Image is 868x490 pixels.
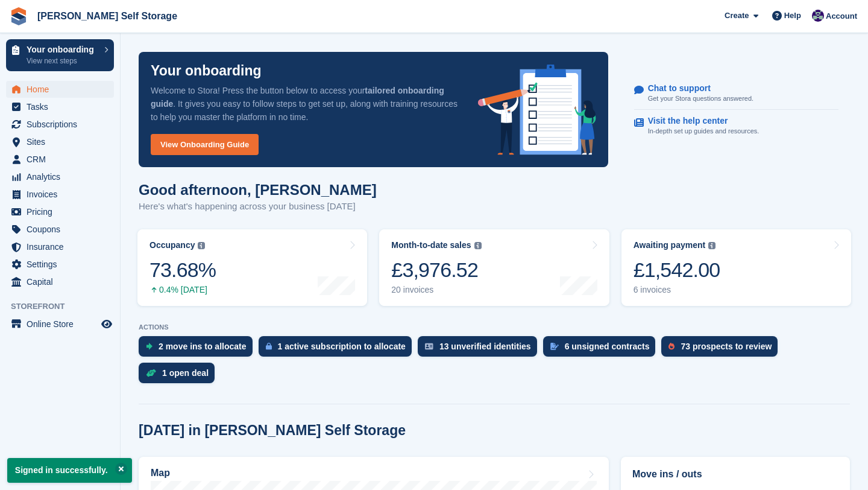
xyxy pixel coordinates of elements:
h2: Map [151,468,170,479]
span: Invoices [27,186,99,203]
a: menu [6,238,114,255]
a: Chat to support Get your Stora questions answered. [634,77,838,110]
p: Welcome to Stora! Press the button below to access your . It gives you easy to follow steps to ge... [151,84,459,124]
a: menu [6,98,114,115]
div: Month-to-date sales [391,240,471,250]
a: menu [6,81,114,98]
a: menu [6,273,114,290]
a: Visit the help center In-depth set up guides and resources. [634,110,838,142]
div: 1 active subscription to allocate [278,342,406,351]
a: 2 move ins to allocate [139,336,259,363]
p: Visit the help center [648,116,750,126]
p: ACTIONS [139,323,850,331]
span: Storefront [11,301,120,313]
a: menu [6,151,114,168]
span: Create [725,10,749,22]
div: £1,542.00 [634,258,720,282]
p: Here's what's happening across your business [DATE] [139,200,377,214]
div: 2 move ins to allocate [159,342,247,351]
div: 20 invoices [391,285,481,295]
a: Month-to-date sales £3,976.52 20 invoices [379,229,609,306]
div: 73 prospects to review [681,342,772,351]
div: 73.68% [149,258,216,282]
img: stora-icon-8386f47178a22dfd0bd8f6a31ec36ba5ce8667c1dd55bd0f319d3a0aa187defe.svg [10,7,28,25]
span: Home [27,81,99,98]
span: Tasks [27,98,99,115]
a: menu [6,133,114,150]
a: menu [6,186,114,203]
div: 13 unverified identities [439,342,531,351]
a: [PERSON_NAME] Self Storage [33,6,182,26]
img: icon-info-grey-7440780725fd019a000dd9b08b2336e03edf1995a4989e88bcd33f0948082b44.svg [474,242,482,249]
a: menu [6,316,114,332]
h2: Move ins / outs [632,467,838,482]
span: Capital [27,273,99,290]
img: verify_identity-adf6edd0f0f0b5bbfe63781bf79b02c33cf7c696d77639b501bdc392416b5a36.svg [425,343,433,350]
span: Sites [27,133,99,150]
a: Preview store [99,317,114,331]
div: 0.4% [DATE] [149,285,216,295]
p: Signed in successfully. [7,458,132,483]
a: 73 prospects to review [661,336,784,363]
span: Coupons [27,221,99,238]
h1: Good afternoon, [PERSON_NAME] [139,182,377,198]
div: Occupancy [149,240,195,250]
a: menu [6,203,114,220]
a: menu [6,116,114,133]
span: Settings [27,256,99,273]
p: Get your Stora questions answered. [648,94,753,104]
div: 1 open deal [162,368,209,378]
div: 6 unsigned contracts [565,342,650,351]
a: 1 open deal [139,363,221,389]
img: icon-info-grey-7440780725fd019a000dd9b08b2336e03edf1995a4989e88bcd33f0948082b44.svg [708,242,715,249]
p: Your onboarding [151,64,262,78]
img: deal-1b604bf984904fb50ccaf53a9ad4b4a5d6e5aea283cecdc64d6e3604feb123c2.svg [146,369,156,377]
a: Your onboarding View next steps [6,39,114,71]
img: icon-info-grey-7440780725fd019a000dd9b08b2336e03edf1995a4989e88bcd33f0948082b44.svg [198,242,205,249]
div: £3,976.52 [391,258,481,282]
span: Pricing [27,203,99,220]
img: move_ins_to_allocate_icon-fdf77a2bb77ea45bf5b3d319d69a93e2d87916cf1d5bf7949dd705db3b84f3ca.svg [146,343,153,350]
a: Occupancy 73.68% 0.4% [DATE] [137,229,367,306]
div: Awaiting payment [634,240,706,250]
span: Subscriptions [27,116,99,133]
a: View Onboarding Guide [151,134,259,155]
img: onboarding-info-6c161a55d2c0e0a8cae90662b2fe09162a5109e8cc188191df67fb4f79e88e88.svg [478,65,596,155]
div: 6 invoices [634,285,720,295]
img: contract_signature_icon-13c848040528278c33f63329250d36e43548de30e8caae1d1a13099fd9432cc5.svg [550,343,559,350]
a: menu [6,256,114,273]
a: 13 unverified identities [418,336,543,363]
a: 6 unsigned contracts [543,336,662,363]
a: Awaiting payment £1,542.00 6 invoices [621,229,851,306]
p: View next steps [27,56,98,66]
img: active_subscription_to_allocate_icon-d502201f5373d7db506a760aba3b589e785aa758c864c3986d89f69b8ff3... [266,342,272,350]
a: menu [6,168,114,185]
img: Matthew Jones [812,10,824,22]
span: Account [826,10,857,22]
p: In-depth set up guides and resources. [648,126,759,136]
span: Analytics [27,168,99,185]
span: Insurance [27,238,99,255]
span: Help [784,10,801,22]
h2: [DATE] in [PERSON_NAME] Self Storage [139,422,406,439]
a: menu [6,221,114,238]
img: prospect-51fa495bee0391a8d652442698ab0144808aea92771e9ea1ae160a38d050c398.svg [668,343,675,350]
span: CRM [27,151,99,168]
a: 1 active subscription to allocate [259,336,418,363]
p: Your onboarding [27,45,98,54]
span: Online Store [27,316,99,332]
p: Chat to support [648,83,744,94]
